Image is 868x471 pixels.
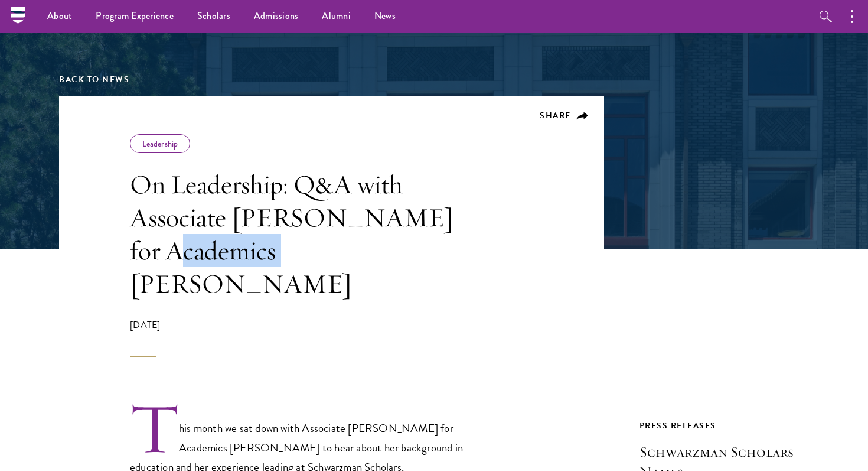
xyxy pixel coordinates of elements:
div: Press Releases [639,418,810,433]
div: [DATE] [130,318,466,357]
span: Share [540,109,571,122]
button: Share [540,111,589,121]
a: Back to News [59,73,129,86]
h1: On Leadership: Q&A with Associate [PERSON_NAME] for Academics [PERSON_NAME] [130,168,466,300]
a: Leadership [142,138,178,150]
